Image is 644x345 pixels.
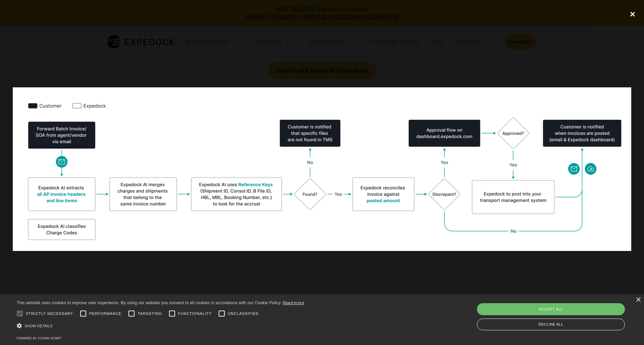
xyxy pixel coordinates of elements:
[26,311,73,317] span: Strictly necessary
[138,311,162,317] span: Targeting
[621,7,644,22] div: close lightbox
[17,300,281,305] span: This website uses cookies to improve user experience. By using our website you consent to all coo...
[283,300,305,305] a: Read more
[24,324,53,328] span: Show details
[13,87,631,251] img: 63903485666cec75ffde53b5_Monthly%20Statements%20Automation%20-%20have%20been%20POSTED%20at%20the%...
[228,311,259,317] span: Unclassified
[89,311,122,317] span: Performance
[477,303,625,315] div: Accept all
[477,319,625,330] div: Decline all
[178,311,212,317] span: Functionality
[17,336,62,340] a: Powered by cookie-script
[532,273,644,345] iframe: Chat Widget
